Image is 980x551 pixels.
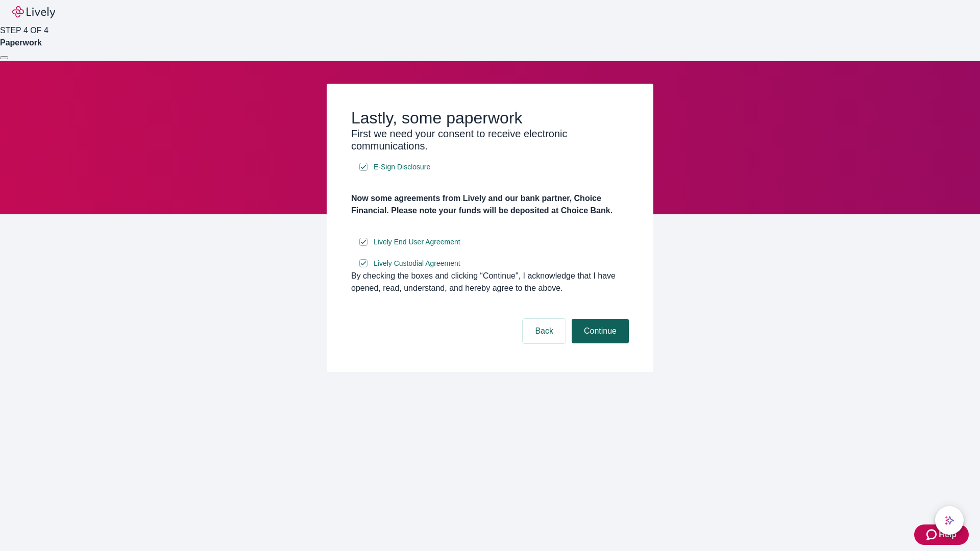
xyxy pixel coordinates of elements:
[351,128,629,152] h3: First we need your consent to receive electronic communications.
[523,319,566,343] button: Back
[572,319,629,343] button: Continue
[914,524,969,545] button: Zendesk support iconHelp
[372,257,462,270] a: e-sign disclosure document
[372,161,432,173] a: e-sign disclosure document
[935,506,964,535] button: chat
[374,237,460,247] span: Lively End User Agreement
[374,162,430,172] span: E-Sign Disclosure
[351,192,629,217] h4: Now some agreements from Lively and our bank partner, Choice Financial. Please note your funds wi...
[351,108,629,128] h2: Lastly, some paperwork
[939,529,957,541] span: Help
[12,6,55,18] img: Lively
[372,236,462,248] a: e-sign disclosure document
[944,515,954,525] svg: Lively AI Assistant
[351,270,629,294] div: By checking the boxes and clicking “Continue", I acknowledge that I have opened, read, understand...
[374,258,460,269] span: Lively Custodial Agreement
[926,529,939,541] svg: Zendesk support icon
